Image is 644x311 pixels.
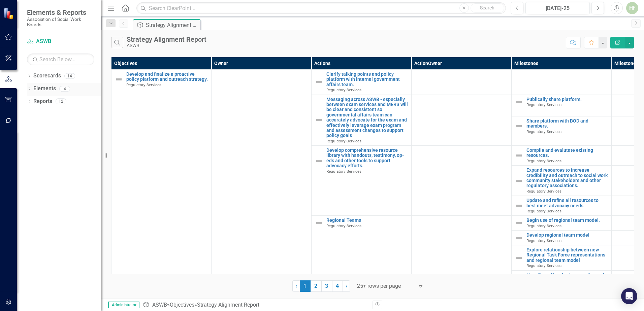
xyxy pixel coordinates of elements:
[300,280,311,292] span: 1
[326,88,361,92] span: Regulatory Services
[326,72,408,87] a: Clarify talking points and policy platform with internal government affairs team.
[3,7,15,19] img: ClearPoint Strategy
[512,166,612,196] td: Double-Click to Edit Right Click for Context Menu
[315,157,323,165] img: Not Defined
[326,97,408,138] a: Messaging across ASWB - especially between exam services and MERS will be clear and consistent so...
[315,116,323,124] img: Not Defined
[115,75,123,83] img: Not Defined
[412,95,512,146] td: Double-Click to Edit
[526,129,561,134] span: Regulatory Services
[108,302,139,308] span: Administrator
[27,16,94,28] small: Association of Social Work Boards
[146,21,199,29] div: Strategy Alignment Report
[526,198,608,208] a: Update and refine all resources to best meet advocacy needs.
[515,122,523,130] img: Not Defined
[526,148,608,158] a: Compile and evalutate existing resources.
[197,302,259,308] div: Strategy Alignment Report
[526,209,561,213] span: Regulatory Services
[127,36,206,43] div: Strategy Alignment Report
[312,216,412,290] td: Double-Click to Edit Right Click for Context Menu
[136,2,506,14] input: Search ClearPoint...
[526,189,561,194] span: Regulatory Services
[312,146,412,216] td: Double-Click to Edit Right Click for Context Menu
[526,159,561,163] span: Regulatory Services
[515,151,523,160] img: Not Defined
[512,146,612,166] td: Double-Click to Edit Right Click for Context Menu
[152,302,167,308] a: ASWB
[56,99,66,104] div: 12
[512,95,612,116] td: Double-Click to Edit Right Click for Context Menu
[515,254,523,262] img: Not Defined
[27,8,94,16] span: Elements & Reports
[526,218,608,223] a: Begin use of regional team model.
[315,219,323,227] img: Not Defined
[512,245,612,270] td: Double-Click to Edit Right Click for Context Menu
[111,70,212,290] td: Double-Click to Edit Right Click for Context Menu
[515,234,523,242] img: Not Defined
[33,98,52,105] a: Reports
[27,54,94,65] input: Search Below...
[512,270,612,290] td: Double-Click to Edit Right Click for Context Menu
[526,263,561,268] span: Regulatory Services
[326,139,361,143] span: Regulatory Services
[332,280,343,292] a: 4
[412,146,512,216] td: Double-Click to Edit
[33,72,61,80] a: Scorecards
[512,216,612,231] td: Double-Click to Edit Right Click for Context Menu
[526,223,561,228] span: Regulatory Services
[512,196,612,216] td: Double-Click to Edit Right Click for Context Menu
[526,247,608,263] a: Explore relationship between new Regional Task Force representations and regional team model
[526,238,561,243] span: Regulatory Services
[59,86,70,92] div: 4
[526,118,608,129] a: Share platform with BOD and members.
[480,5,494,10] span: Search
[143,301,367,309] div: » »
[471,3,504,13] button: Search
[526,102,561,107] span: Regulatory Services
[626,2,638,14] button: HF
[528,4,587,12] div: [DATE]-25
[126,82,161,87] span: Regulatory Services
[515,202,523,210] img: Not Defined
[27,38,94,45] a: ASWB
[512,116,612,145] td: Double-Click to Edit Right Click for Context Menu
[515,98,523,106] img: Not Defined
[311,280,321,292] a: 2
[412,70,512,95] td: Double-Click to Edit
[346,283,347,289] span: ›
[170,302,194,308] a: Objectives
[621,288,637,304] div: Open Intercom Messenger
[526,168,608,188] a: Expand resources to increase credibility and outreach to social work community stakeholders and o...
[64,73,75,79] div: 14
[326,218,408,223] a: Regional Teams
[326,148,408,169] a: Develop comprehensive resource library with handouts, testimony, op-eds and other tools to suppor...
[526,97,608,102] a: Publically share platform.
[512,231,612,245] td: Double-Click to Edit Right Click for Context Menu
[412,216,512,290] td: Double-Click to Edit
[526,273,608,283] a: Identify staff and volunteers for each region
[326,223,361,228] span: Regulatory Services
[312,70,412,95] td: Double-Click to Edit Right Click for Context Menu
[321,280,332,292] a: 3
[515,177,523,185] img: Not Defined
[212,70,312,290] td: Double-Click to Edit
[126,72,208,82] a: Develop and finalize a proactive policy platform and outreach strategy.
[515,219,523,227] img: Not Defined
[295,283,297,289] span: ‹
[525,2,590,14] button: [DATE]-25
[127,43,206,48] div: ASWB
[33,85,56,93] a: Elements
[315,78,323,86] img: Not Defined
[312,95,412,146] td: Double-Click to Edit Right Click for Context Menu
[326,169,361,174] span: Regulatory Services
[526,233,608,238] a: Develop regional team model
